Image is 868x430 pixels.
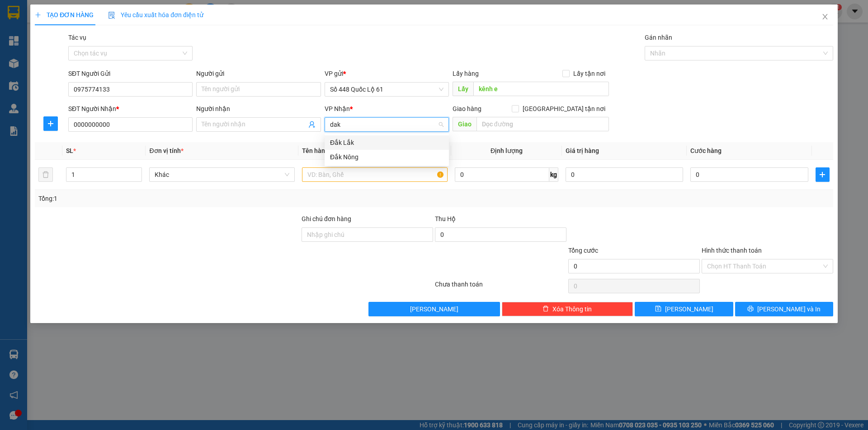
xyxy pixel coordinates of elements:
span: Thu Hộ [435,215,456,222]
span: user-add [308,121,316,128]
span: Định lượng [491,147,523,154]
button: plus [43,116,58,131]
span: delete [542,305,549,313]
div: SĐT Người Gửi [68,69,193,79]
div: VP gửi [325,69,449,79]
button: Close [812,5,838,30]
span: [PERSON_NAME] [410,304,458,314]
span: Lấy hàng [453,70,479,77]
span: Cước hàng [690,147,722,154]
button: deleteXóa Thông tin [502,302,633,316]
span: Lấy tận nơi [570,69,609,79]
label: Ghi chú đơn hàng [302,215,351,222]
span: Xóa Thông tin [552,304,592,314]
span: plus [35,12,41,18]
span: Số 448 Quốc Lộ 61 [330,83,443,96]
span: [GEOGRAPHIC_DATA] tận nơi [519,104,609,114]
span: Đơn vị tính [149,147,183,154]
span: SL [66,147,73,154]
div: Người nhận [196,104,321,114]
span: [PERSON_NAME] và In [757,304,821,314]
button: plus [816,167,830,182]
button: printer[PERSON_NAME] và In [735,302,833,316]
label: Tác vụ [68,34,86,41]
div: Đắk Lắk [325,135,449,150]
span: kg [549,167,558,182]
span: Giao hàng [453,105,481,112]
div: Người gửi [196,69,321,79]
input: Dọc đường [473,82,609,96]
span: VP Nhận [325,105,350,112]
span: Tổng cước [568,247,598,254]
span: Yêu cầu xuất hóa đơn điện tử [108,11,203,18]
div: Đắk Nông [325,150,449,164]
span: TẠO ĐƠN HÀNG [35,11,94,18]
div: SĐT Người Nhận [68,104,193,114]
input: 0 [566,167,683,182]
span: printer [747,305,754,313]
input: Ghi chú đơn hàng [302,227,433,242]
div: Chưa thanh toán [434,279,567,295]
span: Khác [155,168,289,181]
span: close [821,13,829,20]
label: Gán nhãn [645,34,672,41]
label: Hình thức thanh toán [702,247,762,254]
span: Giá trị hàng [566,147,599,154]
button: delete [38,167,53,182]
button: save[PERSON_NAME] [635,302,733,316]
input: VD: Bàn, Ghế [302,167,448,182]
div: Đắk Nông [330,152,443,162]
span: Tên hàng [302,147,331,154]
span: Lấy [453,82,473,96]
span: save [655,305,661,313]
div: Đắk Lắk [330,138,443,148]
span: Giao [453,117,476,131]
button: [PERSON_NAME] [368,302,500,316]
span: [PERSON_NAME] [665,304,713,314]
div: Tổng: 1 [38,194,335,203]
input: Dọc đường [476,117,609,131]
span: plus [44,120,57,127]
img: icon [108,12,115,19]
span: plus [816,171,829,178]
